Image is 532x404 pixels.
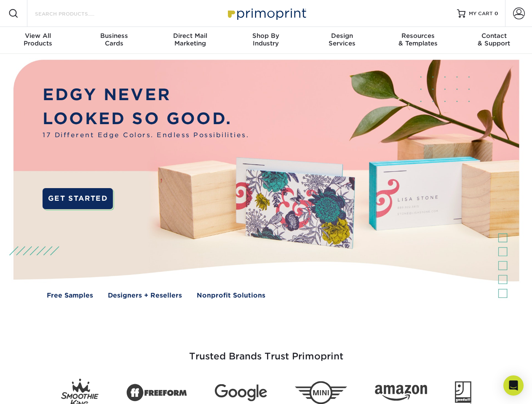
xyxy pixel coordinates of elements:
a: Direct MailMarketing [152,27,228,54]
iframe: Google Customer Reviews [2,378,72,401]
span: Business [76,32,152,40]
input: SEARCH PRODUCTS..... [34,8,116,19]
a: BusinessCards [76,27,152,54]
a: Contact& Support [456,27,532,54]
span: Design [304,32,380,40]
span: Resources [380,32,456,40]
img: Goodwill [455,381,471,404]
a: Shop ByIndustry [228,27,304,54]
span: MY CART [469,10,493,17]
div: Industry [228,32,304,47]
span: Contact [456,32,532,40]
a: Free Samples [47,291,93,300]
span: 17 Different Edge Colors. Endless Possibilities. [43,130,249,140]
a: Resources& Templates [380,27,456,54]
span: 0 [495,11,498,16]
a: DesignServices [304,27,380,54]
div: Cards [76,32,152,47]
img: Primoprint [224,4,308,22]
span: Shop By [228,32,304,40]
p: LOOKED SO GOOD. [43,107,249,131]
span: Direct Mail [152,32,228,40]
a: Nonprofit Solutions [197,291,265,300]
div: Marketing [152,32,228,47]
a: Designers + Resellers [108,291,182,300]
a: GET STARTED [43,188,113,209]
img: Amazon [375,385,427,401]
div: & Support [456,32,532,47]
p: EDGY NEVER [43,83,249,107]
div: Open Intercom Messenger [503,375,524,396]
div: & Templates [380,32,456,47]
img: Google [215,384,267,401]
div: Services [304,32,380,47]
h3: Trusted Brands Trust Primoprint [20,331,513,372]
